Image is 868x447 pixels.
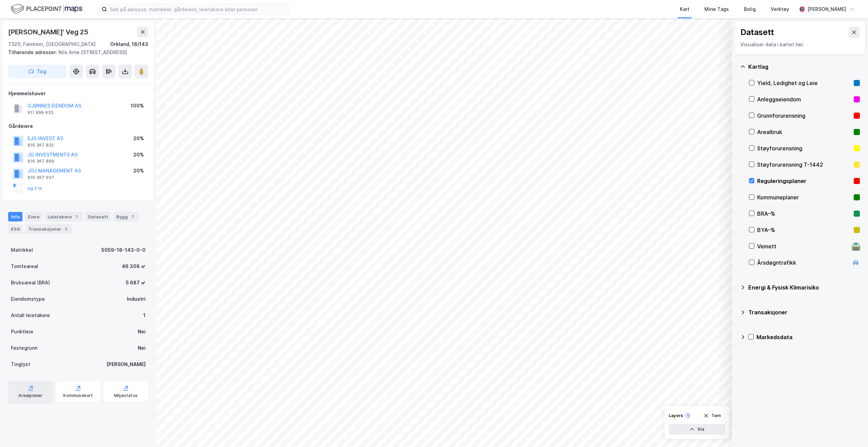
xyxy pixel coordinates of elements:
div: Transaksjoner [26,224,72,234]
div: Antall leietakere [11,311,50,319]
div: Kart [680,5,689,13]
div: Reguleringsplaner [757,177,851,185]
div: Verktøy [771,5,789,13]
div: 916 367 937 [28,175,54,180]
div: Datasett [740,27,774,38]
div: 20% [133,134,144,143]
div: Visualiser data i kartet her. [740,40,859,49]
div: BRA–% [757,210,851,218]
div: Kontrollprogram for chat [834,414,868,447]
div: 911 999 633 [28,110,53,115]
div: ESG [8,224,23,234]
div: 916 367 899 [28,159,54,164]
div: Leietakere [45,212,83,221]
div: Tinglyst [11,360,30,368]
img: logo.f888ab2527a4732fd821a326f86c7f29.svg [11,3,82,15]
div: Bruksareal (BRA) [11,279,50,287]
div: Arealplaner [18,393,43,398]
div: 2 [63,226,69,232]
div: Kommunekart [63,393,93,398]
div: Nei [138,328,146,336]
button: Tøm [699,410,725,421]
div: Datasett [85,212,111,221]
input: Søk på adresse, matrikkel, gårdeiere, leietakere eller personer [107,4,289,14]
div: Festegrunn [11,344,37,352]
div: Arealbruk [757,128,851,136]
div: 100% [131,102,144,110]
div: Layers [669,413,683,418]
div: 1 [684,412,691,419]
div: Nei [138,344,146,352]
div: 5059-18-143-0-0 [101,246,146,254]
div: Yield, Ledighet og Leie [757,79,851,87]
div: [PERSON_NAME] [106,360,146,368]
div: Eiere [25,212,42,221]
div: Markedsdata [756,333,860,341]
div: Gårdeiere [9,122,148,130]
div: Bolig [744,5,756,13]
div: [PERSON_NAME]' Veg 25 [8,27,90,37]
div: Veinett [757,242,849,250]
div: 816 367 832 [28,143,54,148]
div: Punktleie [11,328,33,336]
div: Årsdøgntrafikk [757,259,849,267]
div: 20% [133,151,144,159]
div: Miljøstatus [114,393,138,398]
div: Info [8,212,22,221]
div: Mine Tags [704,5,729,13]
div: Støyforurensning T-1442 [757,161,851,169]
button: Tag [8,65,67,78]
div: 7 [129,213,136,220]
div: 1 [73,213,80,220]
div: Eiendomstype [11,295,45,303]
div: Industri [127,295,146,303]
div: 5 687 ㎡ [126,279,146,287]
div: Anleggseiendom [757,95,851,103]
div: 20% [133,167,144,175]
div: Energi & Fysisk Klimarisiko [748,283,860,292]
iframe: Chat Widget [834,414,868,447]
div: Kommuneplaner [757,193,851,201]
div: Transaksjoner [748,308,860,316]
div: Matrikkel [11,246,33,254]
div: 46 308 ㎡ [122,262,146,270]
div: 7320, Fannrem, [GEOGRAPHIC_DATA] [8,40,96,48]
div: BYA–% [757,226,851,234]
div: Kartlag [748,63,860,71]
span: Tilhørende adresser: [8,49,59,55]
div: Tomteareal [11,262,38,270]
button: Vis [669,424,725,435]
div: Nils Arne [STREET_ADDRESS] [8,48,143,56]
div: Hjemmelshaver [9,89,148,98]
div: 1 [143,311,146,319]
div: Orkland, 18/143 [110,40,148,48]
div: Bygg [114,212,139,221]
div: Grunnforurensning [757,112,851,120]
div: 🛣️ [851,242,861,251]
div: Støyforurensning [757,144,851,152]
div: [PERSON_NAME] [807,5,846,13]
